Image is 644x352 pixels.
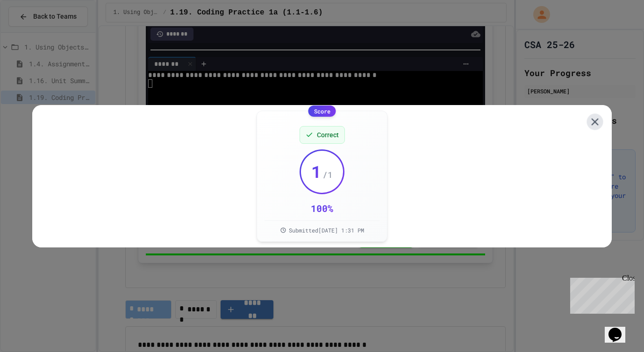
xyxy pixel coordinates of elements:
[566,274,635,314] iframe: chat widget
[311,202,333,215] div: 100 %
[605,315,635,343] iframe: chat widget
[311,162,322,181] span: 1
[289,226,364,234] span: Submitted [DATE] 1:31 PM
[308,106,336,117] div: Score
[4,4,64,59] div: Chat with us now!Close
[317,130,339,140] span: Correct
[322,168,333,181] span: / 1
